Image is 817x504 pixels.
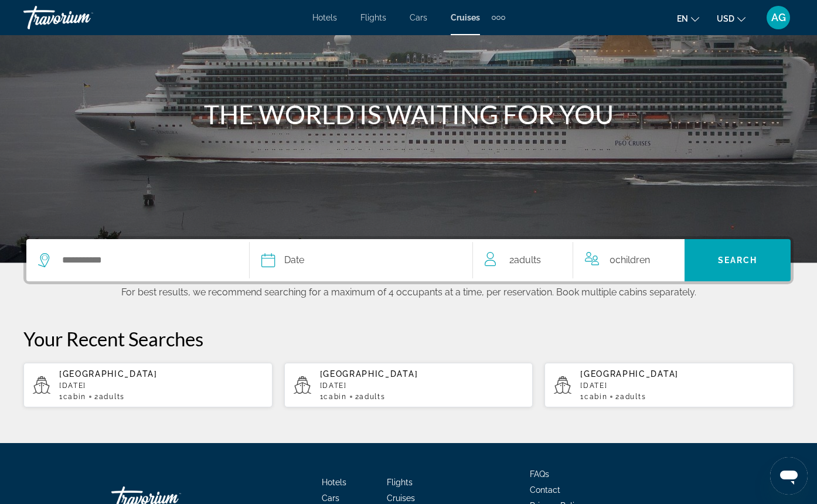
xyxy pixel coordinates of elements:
span: cabin [63,393,86,401]
span: 2 [94,393,125,401]
button: Change language [677,10,699,27]
p: Your Recent Searches [23,327,794,350]
span: Search [718,256,758,265]
span: 2 [355,393,386,401]
span: 0 [610,252,650,268]
button: [GEOGRAPHIC_DATA][DATE]1cabin2Adults [544,362,794,408]
p: [DATE] [59,382,263,390]
h1: THE WORLD IS WAITING FOR YOU [189,99,628,130]
a: FAQs [530,469,549,479]
iframe: Button to launch messaging window [770,457,808,495]
a: Travorium [23,2,141,33]
button: User Menu [763,5,794,30]
p: [DATE] [320,382,524,390]
div: Search widget [26,239,791,281]
button: Select cruise date [261,239,461,281]
button: Extra navigation items [492,8,505,27]
a: Flights [387,478,413,487]
p: For best results, we recommend searching for a maximum of 4 occupants at a time, per reservation.... [23,284,794,298]
a: Cruises [451,13,480,22]
span: 1 [580,393,607,401]
span: en [677,14,688,23]
button: Change currency [717,10,745,27]
span: 2 [615,393,646,401]
span: cabin [324,393,346,401]
span: [GEOGRAPHIC_DATA] [580,369,679,379]
a: Cruises [387,493,415,503]
a: Contact [530,485,560,495]
span: AG [771,12,786,23]
button: Travelers: 2 adults, 0 children [473,239,685,281]
p: [DATE] [580,382,784,390]
button: [GEOGRAPHIC_DATA][DATE]1cabin2Adults [284,362,533,408]
span: 2 [509,252,541,268]
span: Adults [359,393,385,401]
span: [GEOGRAPHIC_DATA] [59,369,158,379]
span: [GEOGRAPHIC_DATA] [320,369,418,379]
span: Date [284,252,304,268]
a: Cars [410,13,427,22]
button: Search [685,239,791,281]
span: Children [615,254,650,265]
a: Hotels [312,13,337,22]
a: Flights [360,13,386,22]
span: Adults [514,254,541,265]
a: Cars [322,493,339,503]
a: Hotels [322,478,346,487]
button: [GEOGRAPHIC_DATA][DATE]1cabin2Adults [23,362,273,408]
span: 1 [320,393,347,401]
span: Adults [620,393,646,401]
span: cabin [584,393,607,401]
input: Select cruise destination [61,251,237,269]
span: 1 [59,393,86,401]
span: USD [717,14,734,23]
span: Adults [99,393,125,401]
